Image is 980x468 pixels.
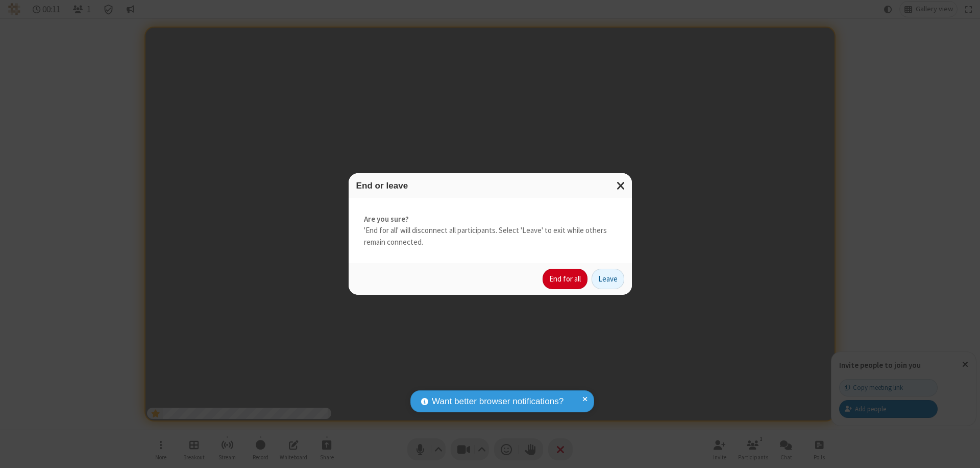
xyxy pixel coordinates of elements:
button: Close modal [610,173,632,198]
button: Leave [592,269,624,289]
button: End for all [543,269,587,289]
strong: Are you sure? [364,214,617,225]
h3: End or leave [356,181,624,191]
div: 'End for all' will disconnect all participants. Select 'Leave' to exit while others remain connec... [349,198,632,264]
span: Want better browser notifications? [432,395,563,408]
